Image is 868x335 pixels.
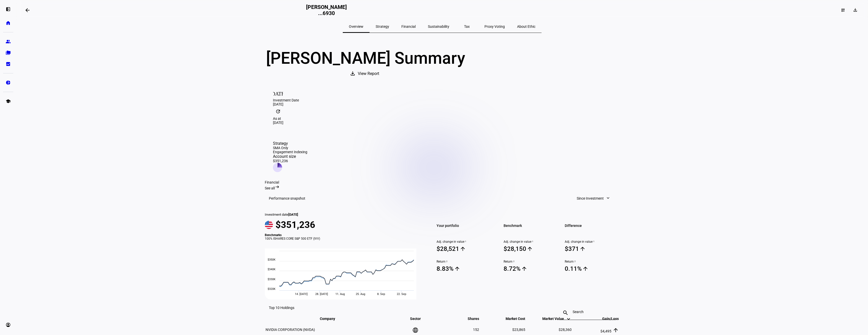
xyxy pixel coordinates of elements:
[315,292,328,296] span: 28. [DATE]
[504,260,558,263] span: Return
[268,278,275,281] text: $330K
[268,287,275,291] text: $320K
[531,240,533,243] sup: 1
[428,25,449,28] span: Sustainability
[582,266,588,272] mat-icon: arrow_upward
[273,106,283,117] mat-icon: update
[273,141,307,146] div: Strategy
[437,222,491,229] span: Your portfolio
[349,25,363,28] span: Overview
[542,317,572,321] span: Market Value
[273,98,611,102] div: Investment Date
[335,292,345,296] span: 11. Aug
[565,260,620,263] span: Return
[273,146,307,150] div: SMA Only
[273,150,307,154] div: Engagement Indexing
[266,328,315,332] span: NVIDIA CORPORATION (NVDA)
[527,246,533,252] mat-icon: arrow_upward
[6,7,11,12] eth-mat-symbol: left_panel_open
[288,213,298,216] span: [DATE]
[437,240,491,243] span: Adj. change in value
[504,222,558,229] span: Benchmark
[265,237,422,240] div: 100% ISHARES CORE S&P 500 ETF (IVV)
[606,196,611,201] mat-icon: expand_more
[572,193,615,203] button: Since Investment
[265,180,620,184] div: Financial
[6,99,11,104] eth-mat-symbol: school
[3,36,13,47] a: group
[269,196,305,200] h3: Performance snapshot
[565,222,620,229] span: Difference
[512,260,515,263] sup: 2
[265,213,422,216] div: Investment date
[24,7,31,13] mat-icon: arrow_backwards
[3,78,13,88] a: pie_chart
[580,246,586,252] mat-icon: arrow_upward
[275,184,280,189] mat-icon: arrow_right_alt
[6,39,11,44] eth-mat-symbol: group
[600,329,611,333] span: $4,495
[273,88,283,98] mat-icon: [DATE]
[460,246,466,252] mat-icon: arrow_upward
[437,265,491,273] span: 8.83%
[6,80,11,85] eth-mat-symbol: pie_chart
[573,310,602,314] input: Search
[376,25,389,28] span: Strategy
[454,266,460,272] mat-icon: arrow_upward
[565,245,620,253] span: $371
[6,50,11,55] eth-mat-symbol: folder_copy
[273,121,611,125] div: [DATE]
[345,68,386,80] button: View Report
[320,317,343,321] span: Company
[504,265,558,273] span: 8.72%
[273,102,611,106] div: [DATE]
[559,328,572,332] span: $28,360
[521,266,527,272] mat-icon: arrow_upward
[295,292,308,296] span: 14. [DATE]
[3,59,13,69] a: bid_landscape
[275,220,315,230] span: $351,236
[6,20,11,25] eth-mat-symbol: home
[504,240,558,243] span: Adj. change in value
[268,268,275,271] text: $340K
[265,233,422,237] div: Benchmarks
[484,25,505,28] span: Proxy Voting
[356,292,365,296] span: 25. Aug
[265,49,466,68] div: [PERSON_NAME] Summary
[565,240,620,243] span: Adj. change in value
[358,68,379,80] span: View Report
[577,193,604,203] span: Since Investment
[273,159,307,163] div: $351,236
[6,61,11,67] eth-mat-symbol: bid_landscape
[565,316,572,322] mat-icon: keyboard_arrow_down
[460,317,479,321] span: Shares
[841,8,845,12] mat-icon: dashboard_customize
[464,25,470,28] span: Tax
[3,18,13,28] a: home
[377,292,385,296] span: 8. Sep
[593,240,595,243] sup: 1
[512,328,525,332] span: $23,865
[473,328,479,332] span: 152
[498,317,525,321] span: Market Cost
[565,265,620,273] span: 0.11%
[445,260,448,263] sup: 2
[265,186,275,190] span: See all
[559,310,572,316] mat-icon: search
[517,25,535,28] span: About Ethic
[574,260,576,263] sup: 2
[401,25,416,28] span: Financial
[268,258,275,261] text: $350K
[853,7,858,12] mat-icon: download
[350,70,356,76] mat-icon: download
[397,292,406,296] span: 22. Sep
[273,117,611,121] div: As at
[3,48,13,58] a: folder_copy
[302,4,351,16] h2: [PERSON_NAME] ...6930
[464,240,466,243] sup: 1
[437,260,491,263] span: Return
[6,322,11,327] eth-mat-symbol: account_circle
[406,317,425,321] span: Sector
[273,154,307,159] div: Account size
[504,245,558,253] span: $28,150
